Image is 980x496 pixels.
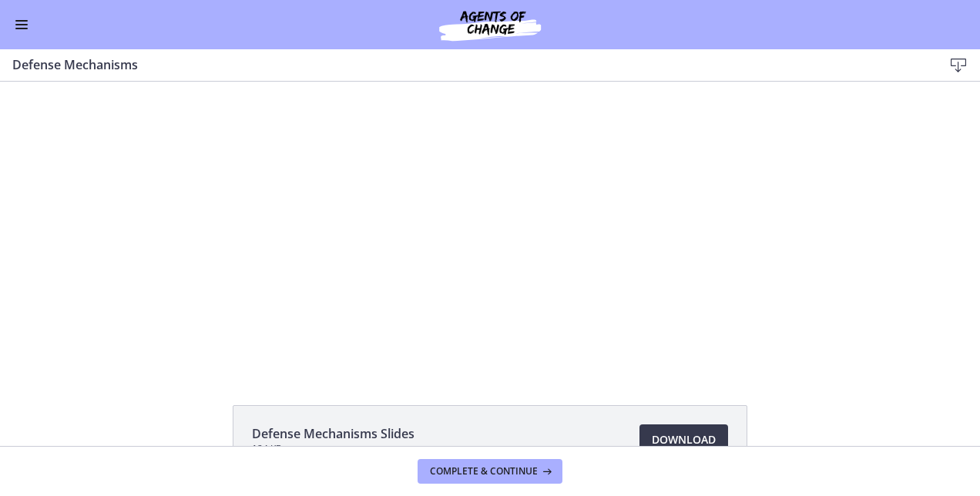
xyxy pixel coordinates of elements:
[652,431,716,449] span: Download
[639,424,728,455] a: Download
[418,459,562,484] button: Complete & continue
[12,55,918,74] h3: Defense Mechanisms
[252,424,414,443] span: Defense Mechanisms Slides
[398,6,582,43] img: Agents of Change
[430,465,538,478] span: Complete & continue
[12,15,31,34] button: Enable menu
[252,443,414,455] span: 124 KB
